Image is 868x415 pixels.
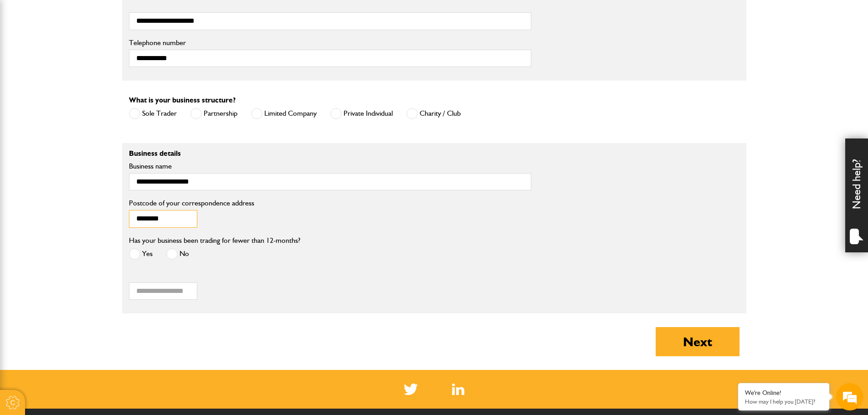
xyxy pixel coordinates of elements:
input: Enter your phone number [12,138,166,158]
div: We're Online! [745,389,822,397]
img: d_20077148190_company_1631870298795_20077148190 [15,51,38,63]
label: Postcode of your correspondence address [129,200,268,207]
p: How may I help you today? [745,398,822,405]
label: Partnership [190,108,237,119]
label: Limited Company [251,108,317,119]
label: Has your business been trading for fewer than 12-months? [129,237,300,244]
label: Telephone number [129,39,531,46]
div: Minimize live chat window [149,5,171,26]
label: No [166,248,189,260]
label: Sole Trader [129,108,177,119]
img: Linked In [452,384,464,395]
label: Business name [129,163,531,170]
label: Yes [129,248,153,260]
textarea: Type your message and hit 'Enter' [12,165,166,273]
a: LinkedIn [452,384,464,395]
p: Business details [129,150,531,157]
img: Twitter [404,384,418,395]
input: Enter your last name [12,84,166,104]
input: Enter your email address [12,111,166,131]
div: Need help? [845,138,868,252]
label: What is your business structure? [129,97,236,104]
button: Next [656,327,740,356]
em: Start Chat [124,281,165,293]
div: Chat with us now [47,51,153,63]
label: Private Individual [330,108,393,119]
label: Charity / Club [406,108,461,119]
